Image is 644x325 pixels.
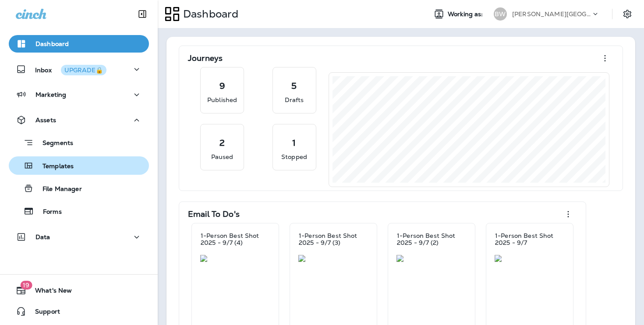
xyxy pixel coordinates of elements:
[9,156,149,175] button: Templates
[494,7,507,21] div: BW
[285,95,304,104] p: Drafts
[9,35,149,53] button: Dashboard
[292,138,296,147] p: 1
[201,232,270,246] p: 1-Person Best Shot 2025 - 9/7 (4)
[219,138,225,147] p: 2
[495,232,564,246] p: 1-Person Best Shot 2025 - 9/7
[26,287,72,297] span: What's New
[35,117,56,124] p: Assets
[9,282,149,299] button: 19What's New
[298,255,368,262] img: e7b2eeaf-17ae-452e-ba90-5d59f5c82e17.jpg
[9,303,149,320] button: Support
[9,228,149,246] button: Data
[188,210,240,219] p: Email To Do's
[34,208,62,216] p: Forms
[396,255,467,262] img: be4ebb7c-844b-4d2b-9fea-e10d6021535c.jpg
[512,11,591,18] p: [PERSON_NAME][GEOGRAPHIC_DATA][PERSON_NAME]
[20,281,32,290] span: 19
[9,202,149,220] button: Forms
[35,40,69,47] p: Dashboard
[207,95,237,104] p: Published
[180,7,238,21] p: Dashboard
[619,6,635,22] button: Settings
[200,255,270,262] img: 9c9ed958-fcab-4a48-9430-af1890d09d46.jpg
[35,65,106,74] p: Inbox
[281,152,307,161] p: Stopped
[26,308,60,318] span: Support
[34,139,73,148] p: Segments
[188,54,223,63] p: Journeys
[61,65,106,75] button: UPGRADE🔒
[211,152,234,161] p: Paused
[397,232,466,246] p: 1-Person Best Shot 2025 - 9/7 (2)
[299,232,368,246] p: 1-Person Best Shot 2025 - 9/7 (3)
[64,67,103,73] div: UPGRADE🔒
[448,11,485,18] span: Working as:
[9,179,149,198] button: File Manager
[9,111,149,129] button: Assets
[9,86,149,103] button: Marketing
[495,255,565,262] img: 2ea005ef-2fb3-45eb-bae5-c38975ecf62b.jpg
[34,162,74,171] p: Templates
[34,185,82,194] p: File Manager
[291,81,297,90] p: 5
[35,233,50,240] p: Data
[9,60,149,78] button: InboxUPGRADE🔒
[130,5,155,23] button: Collapse Sidebar
[219,81,225,90] p: 9
[9,133,149,152] button: Segments
[35,91,66,98] p: Marketing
